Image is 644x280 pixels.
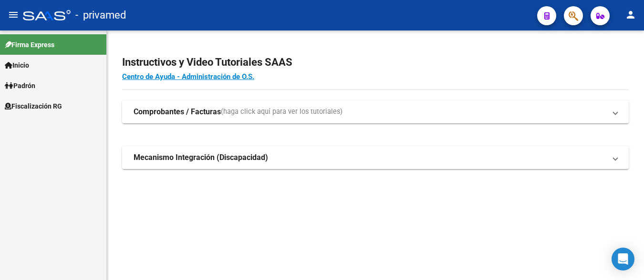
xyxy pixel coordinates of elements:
[5,40,54,50] span: Firma Express
[5,80,35,91] span: Padrón
[122,53,629,71] h2: Instructivos y Video Tutoriales SAAS
[8,9,19,20] mat-icon: menu
[122,72,254,81] a: Centro de Ayuda - Administración de O.S.
[122,146,629,169] mat-expansion-panel-header: Mecanismo Integración (Discapacidad)
[612,248,634,270] div: Open Intercom Messenger
[5,101,62,111] span: Fiscalización RG
[75,5,126,26] span: - privamed
[221,107,343,117] span: (haga click aquí para ver los tutoriales)
[5,60,29,70] span: Inicio
[134,107,221,117] strong: Comprobantes / Facturas
[625,9,636,20] mat-icon: person
[122,100,629,123] mat-expansion-panel-header: Comprobantes / Facturas(haga click aquí para ver los tutoriales)
[134,152,268,163] strong: Mecanismo Integración (Discapacidad)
